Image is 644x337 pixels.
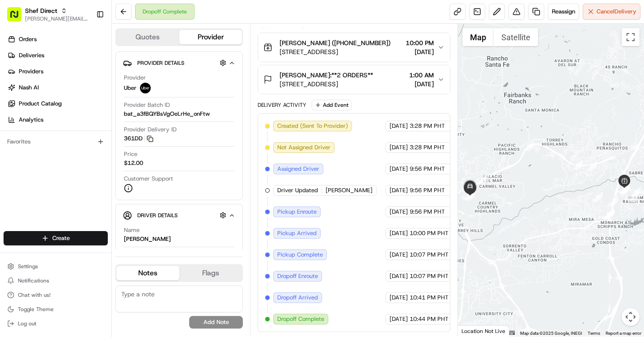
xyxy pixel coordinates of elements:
span: [DATE] [406,47,434,56]
input: Clear [23,58,148,67]
span: [DATE] [390,315,408,323]
a: Deliveries [4,48,111,63]
button: [PERSON_NAME][EMAIL_ADDRESS][DOMAIN_NAME] [25,15,89,22]
span: Settings [18,263,38,270]
span: Provider [124,74,146,82]
span: 10:00 PM [406,38,434,47]
span: Reassign [552,8,575,16]
span: [DATE] [390,122,408,130]
button: Provider Details [123,55,235,70]
span: [DATE] [390,251,408,259]
span: 3:28 PM PHT [410,143,445,152]
span: Notifications [18,277,49,284]
a: 💻API Documentation [72,196,147,212]
button: Quotes [116,30,179,44]
span: bat_a3fBQYBsVgOeLrHe_onFtw [124,110,210,118]
a: Open this area in Google Maps (opens a new window) [460,325,490,337]
span: 10:07 PM PHT [410,272,449,280]
div: 12 [605,209,614,219]
span: [DATE] [409,80,434,88]
span: • [74,139,77,146]
span: Nash AI [19,84,39,92]
span: Knowledge Base [18,200,68,209]
span: Chat with us! [18,291,51,299]
div: 💻 [76,201,83,208]
span: [DATE] [390,208,408,216]
button: Provider [179,30,242,44]
span: [PERSON_NAME] [326,186,373,194]
a: Powered byPylon [63,221,108,228]
span: Provider Details [137,59,184,67]
a: Orders [4,32,111,46]
span: [DATE] [79,163,97,170]
div: 13 [604,209,614,219]
span: 10:00 PM PHT [410,229,449,237]
button: [PERSON_NAME]:**2 ORDERS**[STREET_ADDRESS]1:00 AM[DATE] [258,65,449,94]
span: Pylon [89,222,108,228]
button: Keyboard shortcuts [508,331,515,335]
button: Notes [116,266,179,280]
div: 17 [524,141,534,151]
div: 📗 [9,201,16,208]
button: Shef Direct[PERSON_NAME][EMAIL_ADDRESS][DOMAIN_NAME] [4,4,93,25]
div: 7 [609,196,619,206]
span: [DATE] [79,139,97,146]
button: Reassign [548,4,579,20]
div: Start new chat [40,85,147,94]
span: Deliveries [19,51,44,59]
span: 10:07 PM PHT [410,251,449,259]
span: 9:56 PM PHT [410,165,445,173]
span: [DATE] [390,165,408,173]
span: [PERSON_NAME] [28,163,72,170]
span: [PERSON_NAME]:**2 ORDERS** [280,71,373,80]
button: Flags [179,266,242,280]
span: Log out [18,320,36,327]
div: Delivery Activity [258,101,306,109]
button: Log out [4,317,108,330]
span: Customer Support [124,175,173,183]
span: 9:56 PM PHT [410,208,445,216]
button: Show street map [462,28,494,46]
a: Analytics [4,113,111,127]
span: Dropoff Complete [277,315,324,323]
button: Create [4,231,108,245]
a: Terms [588,331,600,336]
span: Pickup Arrived [277,229,317,237]
button: Start new chat [152,88,163,99]
span: Cancel Delivery [597,8,636,16]
img: Google [460,325,490,337]
div: Favorites [4,135,108,149]
button: Chat with us! [4,289,108,301]
span: Pickup Enroute [277,208,317,216]
span: Not Assigned Driver [277,143,330,152]
div: 6 [620,185,630,194]
button: See all [139,114,163,125]
p: Welcome 👋 [9,36,163,50]
span: Map data ©2025 Google, INEGI [520,331,582,336]
img: uber-new-logo.jpeg [140,83,151,93]
img: Jandy Espique [9,154,23,168]
span: Uber [124,84,136,92]
img: 1736555255976-a54dd68f-1ca7-489b-9aae-adbdc363a1c4 [18,163,25,170]
span: Dropoff Enroute [277,272,318,280]
button: Driver Details [123,208,235,223]
span: Price [124,150,137,158]
a: 📗Knowledge Base [5,196,72,212]
div: Location Not Live [458,325,509,337]
span: Assigned Driver [277,165,319,173]
div: 2 [631,187,641,197]
div: 16 [573,160,583,170]
button: Shef Direct [25,6,57,15]
button: Notifications [4,274,108,287]
button: Toggle Theme [4,303,108,316]
span: [DATE] [390,294,408,302]
div: 22 [465,191,475,201]
div: 14 [593,192,603,202]
span: [PERSON_NAME] ([PHONE_NUMBER]) [280,38,390,47]
button: Settings [4,260,108,273]
div: We're available if you need us! [40,94,123,101]
span: [DATE] [390,186,408,194]
button: [PERSON_NAME] ([PHONE_NUMBER])[STREET_ADDRESS]10:00 PM[DATE] [258,33,449,62]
